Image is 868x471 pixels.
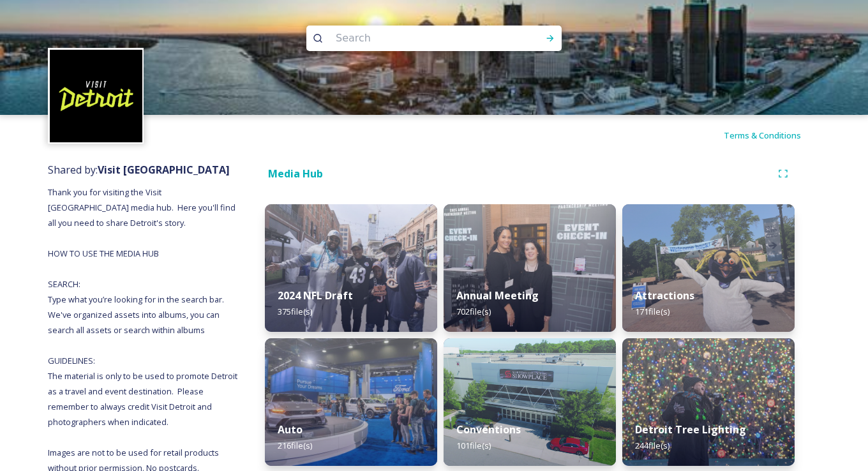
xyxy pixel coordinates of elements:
[456,422,521,437] strong: Conventions
[444,338,616,466] img: 35ad669e-8c01-473d-b9e4-71d78d8e13d9.jpg
[635,422,746,437] strong: Detroit Tree Lighting
[456,288,539,303] strong: Annual Meeting
[278,306,312,317] span: 375 file(s)
[278,288,353,303] strong: 2024 NFL Draft
[265,338,437,466] img: d7532473-e64b-4407-9cc3-22eb90fab41b.jpg
[278,422,303,437] strong: Auto
[635,288,694,303] strong: Attractions
[265,204,437,332] img: 1cf80b3c-b923-464a-9465-a021a0fe5627.jpg
[622,338,795,466] img: ad1a86ae-14bd-4f6b-9ce0-fa5a51506304.jpg
[444,204,616,332] img: 8c0cc7c4-d0ac-4b2f-930c-c1f64b82d302.jpg
[278,440,312,451] span: 216 file(s)
[456,306,491,317] span: 702 file(s)
[635,440,670,451] span: 244 file(s)
[329,24,504,52] input: Search
[635,306,670,317] span: 171 file(s)
[622,204,795,332] img: b41b5269-79c1-44fe-8f0b-cab865b206ff.jpg
[50,50,142,142] img: VISIT%20DETROIT%20LOGO%20-%20BLACK%20BACKGROUND.png
[456,440,491,451] span: 101 file(s)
